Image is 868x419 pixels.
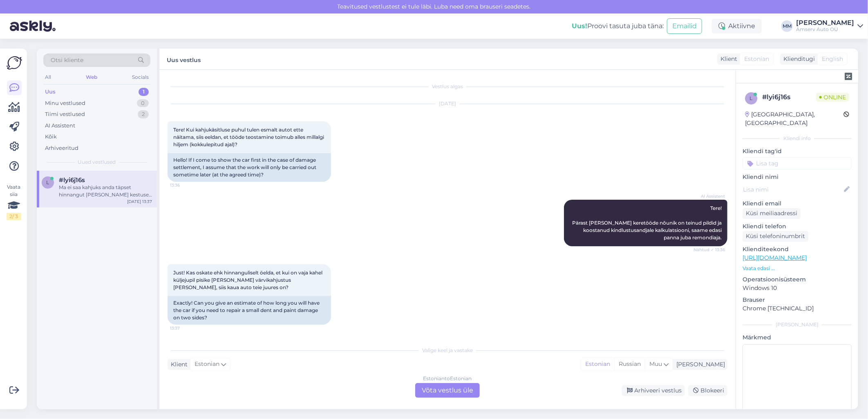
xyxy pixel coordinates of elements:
[816,93,849,102] span: Online
[127,198,152,205] div: [DATE] 13:37
[743,254,807,261] a: [URL][DOMAIN_NAME]
[45,133,57,141] div: Kõik
[743,222,852,231] p: Kliendi telefon
[712,19,762,33] div: Aktiivne
[168,100,727,107] div: [DATE]
[45,88,56,96] div: Uus
[743,284,852,292] p: Windows 10
[745,110,843,127] div: [GEOGRAPHIC_DATA], [GEOGRAPHIC_DATA]
[750,95,753,101] span: l
[168,83,727,90] div: Vestlus algas
[762,92,816,102] div: # lyi6j16s
[743,185,842,194] input: Lisa nimi
[45,110,85,118] div: Tiimi vestlused
[45,122,75,130] div: AI Assistent
[168,360,188,369] div: Klient
[743,245,852,254] p: Klienditeekond
[7,55,22,71] img: Askly Logo
[743,304,852,313] p: Chrome [TECHNICAL_ID]
[168,296,331,325] div: Exactly! Can you give an estimate of how long you will have the car if you need to repair a small...
[195,360,219,369] span: Estonian
[415,383,480,398] div: Võta vestlus üle
[796,20,854,26] div: [PERSON_NAME]
[717,55,737,63] div: Klient
[139,88,149,96] div: 1
[59,176,85,184] span: #lyi6j16s
[743,231,808,242] div: Küsi telefoninumbrit
[743,296,852,304] p: Brauser
[51,56,83,65] span: Otsi kliente
[173,270,324,290] span: Just! Kas oskate ehk hinnanguliselt öelda, et kui on vaja kahel küljejupil pisike [PERSON_NAME] v...
[137,99,149,107] div: 0
[173,127,325,147] span: Tere! Kui kahjukäsitluse puhul tulen esmalt autot ette näitama, siis eeldan, et tööde teostamine ...
[743,135,852,142] div: Kliendi info
[743,208,801,219] div: Küsi meiliaadressi
[138,110,149,118] div: 2
[694,247,725,253] span: Nähtud ✓ 13:36
[572,205,723,241] span: Tere! Pärast [PERSON_NAME] keretööde nõunik on teinud pildid ja koostanud kindlustusandjale kalku...
[743,147,852,156] p: Kliendi tag'id
[743,333,852,342] p: Märkmed
[667,18,702,34] button: Emailid
[7,213,21,220] div: 2 / 3
[168,153,331,182] div: Hello! If I come to show the car first in the case of damage settlement, I assume that the work w...
[170,182,201,188] span: 13:36
[572,21,664,31] div: Proovi tasuta juba täna:
[45,144,78,152] div: Arhiveeritud
[78,158,116,166] span: Uued vestlused
[845,73,852,80] img: zendesk
[688,385,727,396] div: Blokeeri
[743,321,852,328] div: [PERSON_NAME]
[622,385,685,396] div: Arhiveeri vestlus
[47,179,49,185] span: l
[167,53,201,65] label: Uus vestlus
[780,55,815,63] div: Klienditugi
[744,55,769,63] span: Estonian
[59,184,152,198] div: Ma ei saa kahjuks anda täpset hinnangut [PERSON_NAME] kestuse kohta, kuna see sõltub kahjustuse u...
[673,360,725,369] div: [PERSON_NAME]
[743,275,852,284] p: Operatsioonisüsteem
[7,183,21,220] div: Vaata siia
[743,157,852,169] input: Lisa tag
[84,72,99,82] div: Web
[130,72,150,82] div: Socials
[743,265,852,272] p: Vaata edasi ...
[796,26,854,33] div: Amserv Auto OÜ
[572,22,587,30] b: Uus!
[743,173,852,181] p: Kliendi nimi
[694,193,725,199] span: AI Assistent
[743,199,852,208] p: Kliendi email
[170,325,201,331] span: 13:37
[45,99,85,107] div: Minu vestlused
[649,360,662,368] span: Muu
[781,20,793,32] div: MM
[43,72,53,82] div: All
[614,358,645,370] div: Russian
[796,20,863,33] a: [PERSON_NAME]Amserv Auto OÜ
[423,375,472,382] div: Estonian to Estonian
[168,347,727,354] div: Valige keel ja vastake
[822,55,843,63] span: English
[581,358,614,370] div: Estonian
